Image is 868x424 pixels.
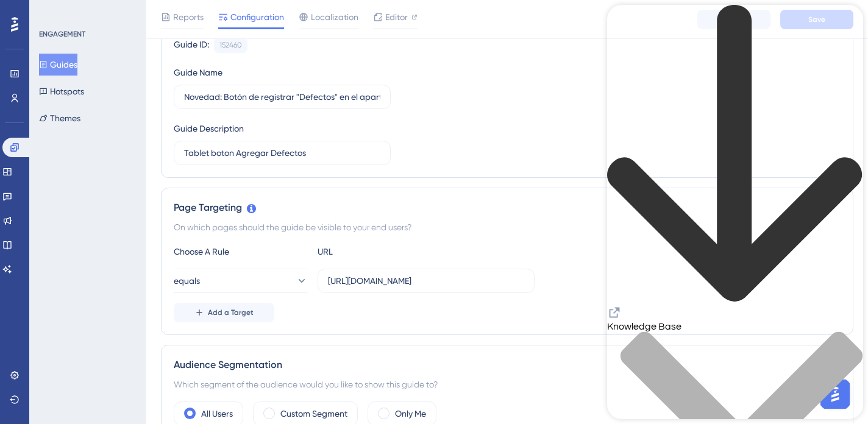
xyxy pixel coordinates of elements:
[39,54,77,76] button: Guides
[174,274,200,288] span: equals
[230,10,284,24] span: Configuration
[174,303,274,322] button: Add a Target
[318,244,452,259] div: URL
[208,308,254,317] span: Add a Target
[174,200,841,215] div: Page Targeting
[328,274,524,288] input: yourwebsite.com/path
[385,10,408,24] span: Editor
[174,220,841,235] div: On which pages should the guide be visible to your end users?
[39,80,84,102] button: Hotspots
[201,406,233,421] label: All Users
[219,40,242,50] div: 152460
[4,4,33,33] button: Open AI Assistant Launcher
[184,146,380,160] input: Type your Guide’s Description here
[39,29,85,39] div: ENGAGEMENT
[174,244,308,259] div: Choose A Rule
[311,10,358,24] span: Localization
[173,10,204,24] span: Reports
[395,406,426,421] label: Only Me
[29,3,76,18] span: Need Help?
[174,121,244,136] div: Guide Description
[174,37,209,53] div: Guide ID:
[184,90,380,104] input: Type your Guide’s Name here
[280,406,347,421] label: Custom Segment
[174,377,841,392] div: Which segment of the audience would you like to show this guide to?
[174,65,222,80] div: Guide Name
[39,107,80,129] button: Themes
[7,7,29,29] img: launcher-image-alternative-text
[174,269,308,293] button: equals
[174,358,841,372] div: Audience Segmentation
